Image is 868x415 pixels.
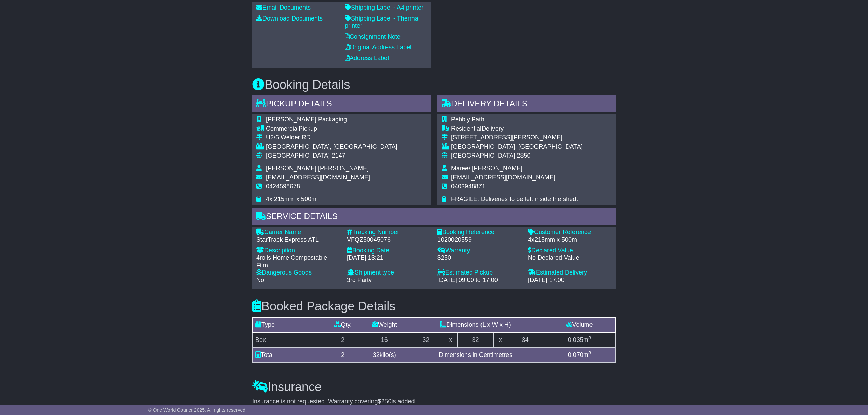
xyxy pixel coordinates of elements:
[266,183,300,190] span: 0424598678
[543,347,616,362] td: m
[451,174,555,181] span: [EMAIL_ADDRESS][DOMAIN_NAME]
[437,277,521,284] div: [DATE] 09:00 to 17:00
[256,236,340,244] div: StarTrack Express ATL
[408,317,543,332] td: Dimensions (L x W x H)
[528,269,612,277] div: Estimated Delivery
[451,196,578,202] span: FRAGILE. Deliveries to be left inside the shed.
[543,317,616,332] td: Volume
[437,229,521,236] div: Booking Reference
[252,380,616,394] h3: Insurance
[256,254,340,269] div: 4rolls Home Compostable Film
[266,174,370,181] span: [EMAIL_ADDRESS][DOMAIN_NAME]
[253,347,325,362] td: Total
[437,247,521,254] div: Warranty
[451,165,523,172] span: Maree/ [PERSON_NAME]
[345,44,411,51] a: Original Address Label
[378,398,392,405] span: $250
[252,95,431,114] div: Pickup Details
[528,229,612,236] div: Customer Reference
[325,332,361,347] td: 2
[345,4,423,11] a: Shipping Label - A4 printer
[361,332,408,347] td: 16
[347,254,431,262] div: [DATE] 13:21
[543,332,616,347] td: m
[253,332,325,347] td: Box
[451,183,485,190] span: 0403948871
[451,125,482,132] span: Residential
[252,78,616,92] h3: Booking Details
[256,277,264,283] span: No
[266,152,330,159] span: [GEOGRAPHIC_DATA]
[568,351,583,358] span: 0.070
[451,134,583,142] div: [STREET_ADDRESS][PERSON_NAME]
[253,317,325,332] td: Type
[266,134,397,142] div: U2/6 Welder RD
[252,398,616,405] div: Insurance is not requested. Warranty covering is added.
[347,229,431,236] div: Tracking Number
[347,269,431,277] div: Shipment type
[256,269,340,277] div: Dangerous Goods
[266,125,299,132] span: Commercial
[528,277,612,284] div: [DATE] 17:00
[345,33,401,40] a: Consignment Note
[256,247,340,254] div: Description
[266,125,397,133] div: Pickup
[325,347,361,362] td: 2
[252,208,616,227] div: Service Details
[266,196,316,202] span: 4x 215mm x 500m
[437,269,521,277] div: Estimated Pickup
[345,55,389,62] a: Address Label
[588,335,591,340] sup: 3
[347,247,431,254] div: Booking Date
[451,143,583,151] div: [GEOGRAPHIC_DATA], [GEOGRAPHIC_DATA]
[325,317,361,332] td: Qty.
[408,347,543,362] td: Dimensions in Centimetres
[256,4,311,11] a: Email Documents
[347,277,372,283] span: 3rd Party
[361,347,408,362] td: kilo(s)
[458,332,494,347] td: 32
[256,15,323,22] a: Download Documents
[373,351,380,358] span: 32
[345,15,420,29] a: Shipping Label - Thermal printer
[568,336,583,343] span: 0.035
[517,152,530,159] span: 2850
[361,317,408,332] td: Weight
[148,407,247,413] span: © One World Courier 2025. All rights reserved.
[507,332,543,347] td: 34
[252,299,616,313] h3: Booked Package Details
[266,143,397,151] div: [GEOGRAPHIC_DATA], [GEOGRAPHIC_DATA]
[528,247,612,254] div: Declared Value
[588,350,591,356] sup: 3
[451,152,515,159] span: [GEOGRAPHIC_DATA]
[266,165,369,172] span: [PERSON_NAME] [PERSON_NAME]
[408,332,444,347] td: 32
[451,125,583,133] div: Delivery
[437,254,521,262] div: $250
[528,254,612,262] div: No Declared Value
[437,236,521,244] div: 1020020559
[444,332,457,347] td: x
[347,236,431,244] div: VFQZ50045076
[256,229,340,236] div: Carrier Name
[437,95,616,114] div: Delivery Details
[331,152,345,159] span: 2147
[451,116,484,123] span: Pebbly Path
[528,236,612,244] div: 4x215mm x 500m
[493,332,507,347] td: x
[266,116,347,123] span: [PERSON_NAME] Packaging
